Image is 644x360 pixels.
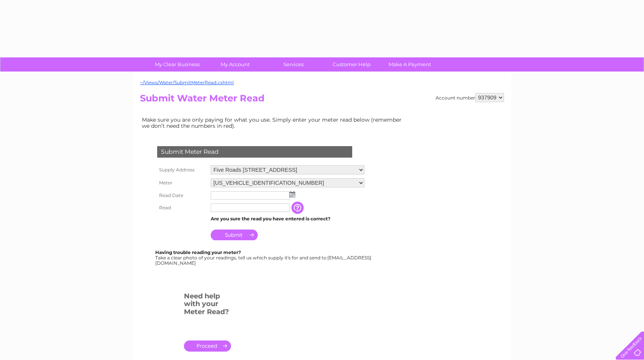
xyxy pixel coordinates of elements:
[157,146,352,158] div: Submit Meter Read
[155,189,209,202] th: Read Date
[155,202,209,214] th: Read
[209,214,366,224] td: Are you sure the read you have entered is correct?
[289,191,295,197] img: ...
[155,249,241,255] b: Having trouble reading your meter?
[436,93,504,102] div: Account number
[184,291,231,320] h3: Need help with your Meter Read?
[140,115,408,131] td: Make sure you are only paying for what you use. Simply enter your meter read below (remember we d...
[184,340,231,352] a: .
[140,93,504,108] h2: Submit Water Meter Read
[291,202,305,214] input: Information
[155,250,372,266] div: Take a clear photo of your readings, tell us which supply it's for and send to [EMAIL_ADDRESS][DO...
[155,176,209,189] th: Meter
[211,230,258,240] input: Submit
[146,57,209,72] a: My Clear Business
[155,163,209,176] th: Supply Address
[378,57,441,72] a: Make A Payment
[262,57,325,72] a: Services
[140,80,234,85] a: ~/Views/Water/SubmitMeterRead.cshtml
[320,57,383,72] a: Customer Help
[204,57,267,72] a: My Account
